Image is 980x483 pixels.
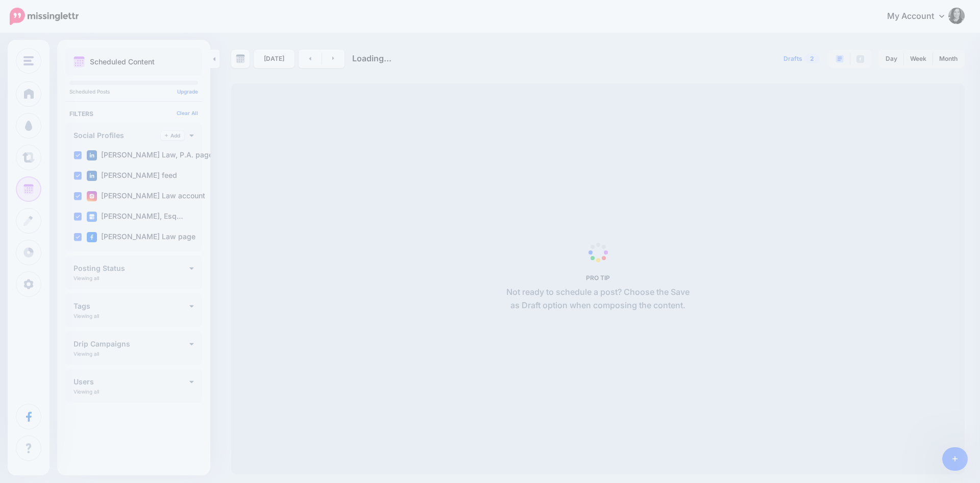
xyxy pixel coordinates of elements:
[933,51,964,67] a: Month
[69,110,198,118] h4: Filters
[87,232,195,242] label: [PERSON_NAME] Law page
[805,54,819,63] span: 2
[352,53,391,63] span: Loading...
[177,88,198,95] a: Upgrade
[73,56,85,67] img: calendar.png
[73,265,189,272] h4: Posting Status
[69,89,198,94] p: Scheduled Posts
[236,54,245,63] img: calendar-grey-darker.png
[87,191,97,201] img: instagram-square.png
[161,131,184,140] a: Add
[87,232,97,242] img: facebook-square.png
[87,191,205,201] label: [PERSON_NAME] Law account
[87,212,97,222] img: google_business-square.png
[87,171,97,181] img: linkedin-square.png
[87,171,177,181] label: [PERSON_NAME] feed
[87,150,97,160] img: linkedin-square.png
[879,51,903,67] a: Day
[87,150,213,160] label: [PERSON_NAME] Law, P.A. page
[73,132,161,139] h4: Social Profiles
[777,50,825,68] a: Drafts2
[904,51,933,67] a: Week
[177,110,198,116] a: Clear All
[73,303,189,310] h4: Tags
[783,56,802,62] span: Drafts
[73,351,99,357] p: Viewing all
[502,286,694,312] p: Not ready to schedule a post? Choose the Save as Draft option when composing the content.
[87,212,183,222] label: [PERSON_NAME], Esq…
[23,56,34,65] img: menu.png
[73,275,99,281] p: Viewing all
[856,55,864,63] img: facebook-grey-square.png
[254,50,295,68] a: [DATE]
[73,313,99,319] p: Viewing all
[836,55,844,63] img: paragraph-boxed.png
[90,58,155,65] p: Scheduled Content
[877,4,965,29] a: My Account
[502,274,694,282] h5: PRO TIP
[73,378,189,385] h4: Users
[73,388,99,395] p: Viewing all
[10,8,79,25] img: Missinglettr
[73,340,189,348] h4: Drip Campaigns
